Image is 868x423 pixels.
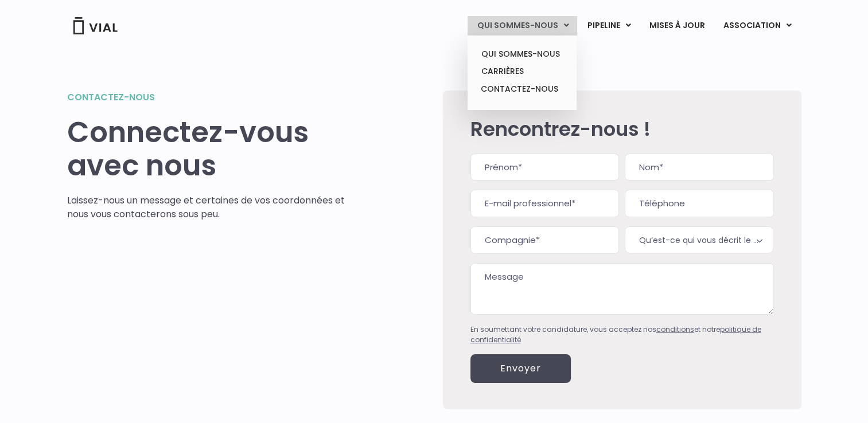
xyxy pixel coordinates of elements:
span: Which best describes you?* [625,226,773,253]
a: CARRIÈRES [472,62,572,80]
a: ASSOCIATIONMenu Toggle [714,16,800,36]
a: PIPELINEMenu Toggle [578,16,639,36]
input: Compagnie* [470,226,619,254]
a: politique de confidentialité [470,324,761,344]
a: QUI SOMMES-NOUSMenu Toggle [468,16,577,36]
div: En soumettant votre candidature, vous acceptez nos et notre [470,324,774,345]
a: MISES À JOUR [640,16,713,36]
a: CONTACTEZ-NOUS [472,80,572,99]
font: QUI SOMMES-NOUS [477,19,558,31]
input: Téléphone [625,190,773,217]
p: Laissez-nous un message et certaines de vos coordonnées et nous vous contacterons sous peu. [67,194,363,221]
input: E-mail professionnel* [470,190,619,217]
font: ASSOCIATION [723,19,780,31]
h1: Connectez-vous avec nous [67,116,363,182]
a: conditions [656,324,694,334]
input: Envoyer [470,354,571,383]
h2: Contactez-nous [67,91,363,104]
img: Logo de la fiole [72,17,118,34]
font: PIPELINE [587,19,620,31]
h2: Rencontrez-nous ! [470,118,774,140]
input: Prénom* [470,154,619,181]
a: QUI SOMMES-NOUS [472,45,572,63]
